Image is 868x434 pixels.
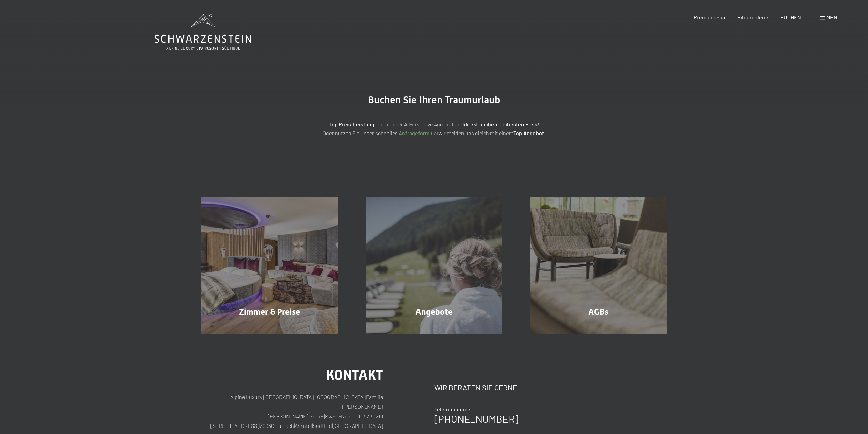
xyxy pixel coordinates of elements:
[516,197,680,334] a: Buchung AGBs
[826,14,841,20] span: Menü
[737,14,768,20] a: Bildergalerie
[415,307,453,317] span: Angebote
[352,197,516,334] a: Buchung Angebote
[434,406,472,412] span: Telefonnummer
[259,422,260,429] span: |
[239,307,300,317] span: Zimmer & Preise
[434,383,517,392] span: Wir beraten Sie gerne
[332,422,333,429] span: |
[326,367,383,383] span: Kontakt
[513,130,545,136] strong: Top Angebot.
[294,422,295,429] span: |
[188,197,352,334] a: Buchung Zimmer & Preise
[312,422,313,429] span: |
[368,94,500,106] span: Buchen Sie Ihren Traumurlaub
[264,120,605,137] p: durch unser All-inklusive Angebot und zum ! Oder nutzen Sie unser schnelles wir melden uns gleich...
[365,394,366,400] span: |
[399,130,439,136] a: Anfrageformular
[507,121,538,127] strong: besten Preis
[588,307,608,317] span: AGBs
[434,412,518,425] a: [PHONE_NUMBER]
[464,121,497,127] strong: direkt buchen
[780,14,801,20] a: BUCHEN
[201,392,383,431] p: Alpine Luxury [GEOGRAPHIC_DATA] [GEOGRAPHIC_DATA] Familie [PERSON_NAME] [PERSON_NAME] GmbH MwSt.-...
[694,14,725,20] a: Premium Spa
[329,121,374,127] strong: Top Preis-Leistung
